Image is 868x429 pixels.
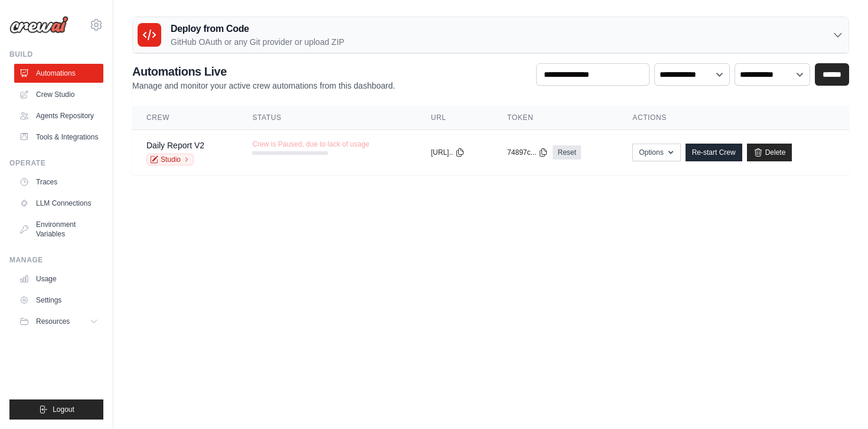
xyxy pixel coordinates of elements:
span: Logout [53,405,74,414]
button: Logout [9,399,103,420]
div: Manage [9,255,103,265]
a: Tools & Integrations [14,128,103,147]
a: Crew Studio [14,85,103,104]
a: Environment Variables [14,215,103,243]
h3: Deploy from Code [171,22,344,36]
a: Re-start Crew [686,144,742,161]
a: Daily Report V2 [146,141,204,150]
span: Resources [36,317,70,326]
a: Reset [553,145,580,160]
a: Usage [14,269,103,288]
a: Delete [747,144,792,161]
div: Build [9,50,103,59]
a: Studio [146,154,194,165]
th: Actions [618,106,849,130]
th: Token [493,106,618,130]
img: Logo [9,16,68,34]
a: Traces [14,173,103,191]
div: Operate [9,158,103,168]
th: URL [417,106,493,130]
a: Automations [14,64,103,83]
button: Options [632,144,680,161]
a: Agents Repository [14,106,103,125]
button: 74897c... [507,148,548,157]
h2: Automations Live [132,63,395,80]
th: Status [238,106,416,130]
p: GitHub OAuth or any Git provider or upload ZIP [171,36,344,48]
th: Crew [132,106,238,130]
a: LLM Connections [14,194,103,213]
button: Resources [14,312,103,331]
p: Manage and monitor your active crew automations from this dashboard. [132,80,395,92]
a: Settings [14,291,103,310]
span: Crew is Paused, due to lack of usage [252,139,369,149]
